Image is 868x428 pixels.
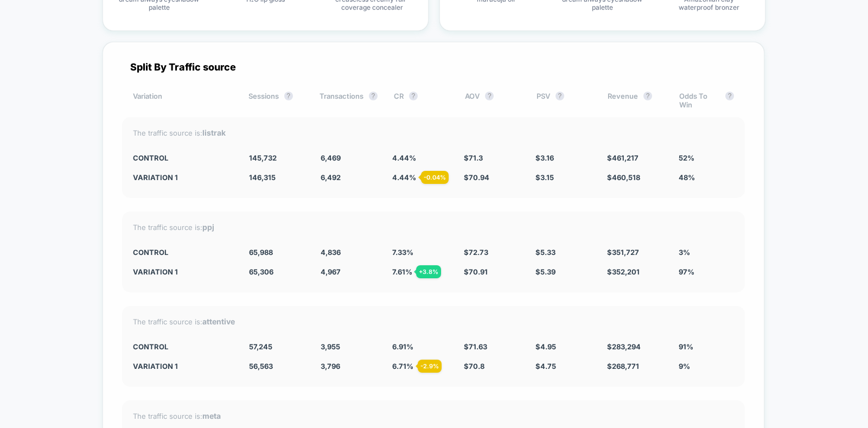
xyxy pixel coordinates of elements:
[321,267,341,276] span: 4,967
[643,92,652,100] button: ?
[202,222,214,232] strong: ppj
[321,173,341,182] span: 6,492
[537,92,591,109] div: PSV
[392,248,413,257] span: 7.33 %
[421,171,449,184] div: - 0.04 %
[133,267,233,276] div: Variation 1
[133,173,233,182] div: Variation 1
[392,154,416,162] span: 4.44 %
[535,248,556,257] span: $ 5.33
[418,360,442,373] div: - 2.9 %
[133,317,734,326] div: The traffic source is:
[535,267,556,276] span: $ 5.39
[485,92,494,100] button: ?
[133,222,734,232] div: The traffic source is:
[392,362,413,370] span: 6.71 %
[133,411,734,420] div: The traffic source is:
[249,362,273,370] span: 56,563
[679,248,734,257] div: 3%
[249,342,272,351] span: 57,245
[392,342,413,351] span: 6.91 %
[679,267,734,276] div: 97%
[607,173,640,182] span: $ 460,518
[679,342,734,351] div: 91%
[249,154,277,162] span: 145,732
[535,154,554,162] span: $ 3.16
[464,342,487,351] span: $ 71.63
[133,362,233,370] div: Variation 1
[133,342,233,351] div: CONTROL
[679,362,734,370] div: 9%
[607,267,640,276] span: $ 352,201
[249,173,276,182] span: 146,315
[133,248,233,257] div: CONTROL
[464,173,489,182] span: $ 70.94
[249,248,273,257] span: 65,988
[202,411,221,420] strong: meta
[607,154,639,162] span: $ 461,217
[122,61,745,73] div: Split By Traffic source
[464,362,484,370] span: $ 70.8
[133,154,233,162] div: CONTROL
[465,92,520,109] div: AOV
[321,342,340,351] span: 3,955
[321,154,341,162] span: 6,469
[535,362,556,370] span: $ 4.75
[608,92,662,109] div: Revenue
[133,92,232,109] div: Variation
[394,92,449,109] div: CR
[392,173,416,182] span: 4.44 %
[607,362,639,370] span: $ 268,771
[392,267,412,276] span: 7.61 %
[464,248,488,257] span: $ 72.73
[464,267,488,276] span: $ 70.91
[321,362,340,370] span: 3,796
[133,128,734,137] div: The traffic source is:
[535,342,556,351] span: $ 4.95
[607,248,639,257] span: $ 351,727
[409,92,418,100] button: ?
[725,92,734,100] button: ?
[679,173,734,182] div: 48%
[202,128,226,137] strong: listrak
[248,92,303,109] div: Sessions
[464,154,483,162] span: $ 71.3
[320,92,378,109] div: Transactions
[249,267,273,276] span: 65,306
[369,92,378,100] button: ?
[416,265,441,278] div: + 3.8 %
[679,92,734,109] div: Odds To Win
[321,248,341,257] span: 4,836
[284,92,293,100] button: ?
[202,317,235,326] strong: attentive
[679,154,734,162] div: 52%
[607,342,641,351] span: $ 283,294
[535,173,554,182] span: $ 3.15
[556,92,564,100] button: ?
